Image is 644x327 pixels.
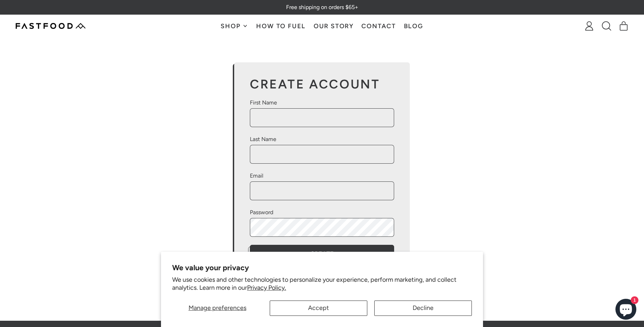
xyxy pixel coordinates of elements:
a: Contact [358,15,400,37]
button: Decline [374,301,472,316]
inbox-online-store-chat: Shopify online store chat [613,299,638,321]
button: Manage preferences [172,301,263,316]
span: Shop [221,23,242,29]
h1: Create Account [250,78,394,91]
button: Shop [217,15,252,37]
img: Fastfood [16,23,85,29]
button: Accept [270,301,367,316]
a: Privacy Policy. [247,284,286,291]
span: Manage preferences [189,304,246,312]
a: How To Fuel [252,15,309,37]
label: First Name [250,99,394,107]
p: We use cookies and other technologies to personalize your experience, perform marketing, and coll... [172,276,472,292]
a: Our Story [310,15,358,37]
label: Password [250,208,394,217]
label: Last Name [250,135,394,143]
a: Blog [400,15,427,37]
label: Email [250,172,394,180]
h2: We value your privacy [172,263,472,272]
button: Create [250,245,394,264]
